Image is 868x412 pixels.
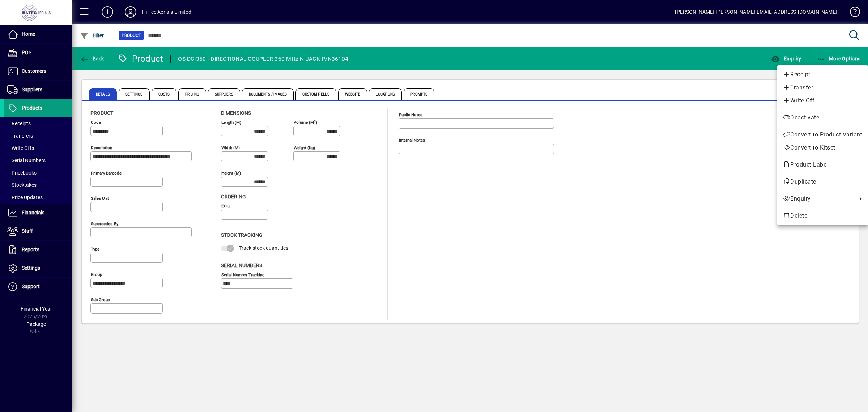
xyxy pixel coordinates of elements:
span: Product Label [783,161,832,168]
span: Write Off [783,96,862,105]
span: Deactivate [783,113,862,122]
span: Duplicate [783,177,862,186]
span: Convert to Product Variant [783,130,862,139]
span: Delete [783,211,862,220]
span: Transfer [783,83,862,92]
span: Enquiry [783,194,854,203]
span: Receipt [783,70,862,79]
button: Deactivate product [777,111,868,124]
span: Convert to Kitset [783,143,862,152]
